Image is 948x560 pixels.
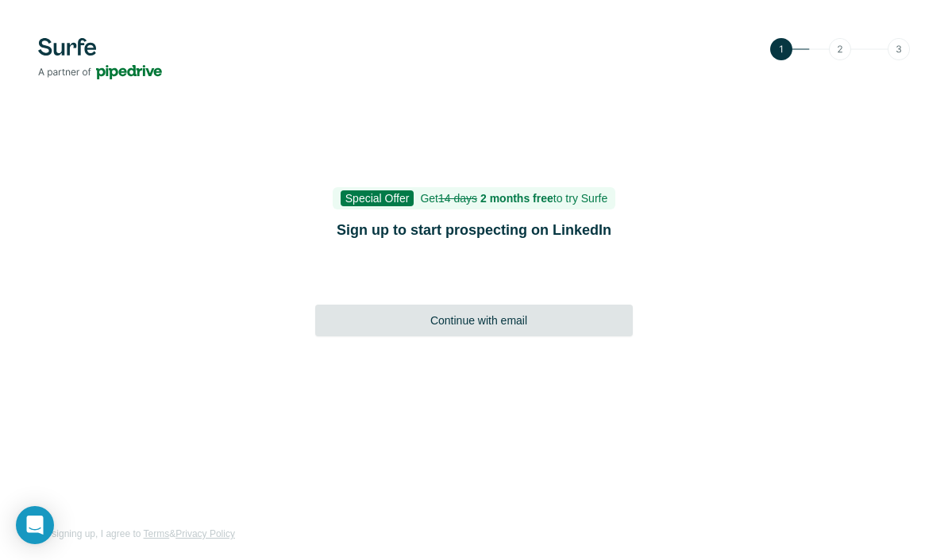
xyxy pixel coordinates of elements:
iframe: Boîte de dialogue "Se connecter avec Google" [622,16,932,256]
span: & [169,528,175,539]
s: 14 days [438,192,477,205]
span: By signing up, I agree to [38,528,141,539]
a: Privacy Policy [175,528,235,539]
div: Open Intercom Messenger [16,506,54,544]
a: Terms [144,528,170,539]
iframe: Bouton "Se connecter avec Google" [307,262,641,297]
img: Surfe's logo [38,38,162,79]
span: Get to try Surfe [420,192,607,205]
div: Se connecter avec Google. S'ouvre dans un nouvel onglet. [315,262,633,297]
h1: Sign up to start prospecting on LinkedIn [315,219,633,241]
span: Special Offer [341,190,414,206]
b: 2 months free [480,192,553,205]
span: Continue with email [430,313,527,328]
